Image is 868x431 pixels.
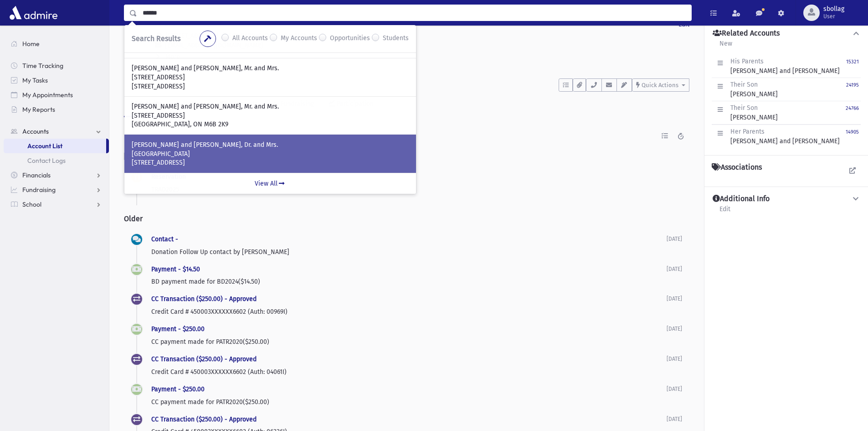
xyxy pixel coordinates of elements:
label: All Accounts [232,33,268,44]
img: AdmirePro [7,4,60,22]
span: User [823,13,844,20]
span: My Tasks [22,76,48,84]
p: CC payment made for PATR2020($250.00) [151,337,667,347]
span: Time Tracking [22,62,63,70]
a: Financials [4,168,109,182]
span: School [22,200,41,208]
span: sbollag [823,5,844,13]
a: CC Transaction ($250.00) - Approved [151,415,257,423]
div: [PERSON_NAME] and [PERSON_NAME] [730,57,840,76]
small: 14905 [846,129,859,135]
a: 15321 [846,57,859,76]
p: Donation Follow Up contact by [PERSON_NAME] [151,247,667,257]
p: [STREET_ADDRESS] [132,73,409,82]
p: TRAD2025 [151,185,682,194]
span: Home [22,40,40,48]
a: Accounts [4,124,109,139]
span: [DATE] [667,356,682,362]
label: Students [383,33,409,44]
span: Search Results [132,34,180,43]
span: Quick Actions [642,82,678,88]
span: [DATE] [667,236,682,242]
a: Activity [124,92,168,117]
h2: [DATE] [124,145,689,168]
a: Payment - $250.00 [151,325,205,333]
button: Additional Info [712,194,861,204]
a: School [4,197,109,212]
a: My Appointments [4,88,109,102]
button: Related Accounts [712,29,861,38]
span: Financials [22,171,51,179]
p: Credit Card # 450003XXXXXX6602 (Auth: 00969I) [151,307,667,317]
h2: Older [124,207,689,230]
button: Quick Actions [632,78,689,92]
span: Contact Logs [27,156,66,165]
p: CC payment made for PATR2020($250.00) [151,397,667,407]
span: [DATE] [667,386,682,392]
h4: Additional Info [713,194,770,204]
a: Fundraising [4,182,109,197]
a: View All [124,173,416,194]
input: Search [137,5,691,21]
a: My Reports [4,102,109,117]
span: My Appointments [22,91,73,99]
h4: Related Accounts [713,29,780,38]
a: CC Transaction ($250.00) - Approved [151,355,257,363]
span: Their Son [730,81,758,88]
a: Time Tracking [4,58,109,73]
a: 24195 [846,80,859,99]
span: Her Parents [730,128,765,135]
div: [PERSON_NAME] and [PERSON_NAME] [730,127,840,146]
small: 15321 [846,59,859,65]
span: Accounts [22,127,49,135]
p: [GEOGRAPHIC_DATA] [132,150,409,159]
p: [PERSON_NAME] and [PERSON_NAME], Dr. and Mrs. [132,140,409,150]
span: My Reports [22,105,55,114]
a: Account List [4,139,106,153]
p: [STREET_ADDRESS] [132,158,409,167]
a: 24766 [846,103,859,122]
span: [DATE] [667,416,682,422]
p: BD payment made for BD2024($14.50) [151,277,667,286]
a: 14905 [846,127,859,146]
span: Their Son [730,104,758,112]
a: New [719,38,733,55]
p: [GEOGRAPHIC_DATA], ON M6B 2K9 [132,120,409,129]
a: Home [4,36,109,51]
a: Edit [719,204,731,220]
div: [PERSON_NAME] [730,80,778,99]
a: Contact - [151,235,178,243]
span: Fundraising [22,186,56,194]
small: 24195 [846,82,859,88]
p: [PERSON_NAME] and [PERSON_NAME], Mr. and Mrs. [132,64,409,73]
a: Payment - $250.00 [151,385,205,393]
span: [DATE] [667,296,682,302]
p: Credit Card # 450003XXXXXX6602 (Auth: 04061I) [151,367,667,377]
span: His Parents [730,57,764,65]
label: My Accounts [281,33,317,44]
h4: Associations [712,163,762,172]
a: Contact Logs [4,153,109,168]
span: [DATE] [667,326,682,332]
a: My Tasks [4,73,109,88]
span: [DATE] [667,266,682,272]
label: Opportunities [330,33,370,44]
a: CC Transaction ($250.00) - Approved [151,295,257,303]
a: Payment - $14.50 [151,265,200,273]
p: [STREET_ADDRESS] [132,111,409,120]
div: [PERSON_NAME] [730,103,778,122]
small: 24766 [846,105,859,111]
p: [STREET_ADDRESS] [132,82,409,91]
p: [PERSON_NAME] and [PERSON_NAME], Mr. and Mrs. [132,102,409,111]
span: Account List [27,142,62,150]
